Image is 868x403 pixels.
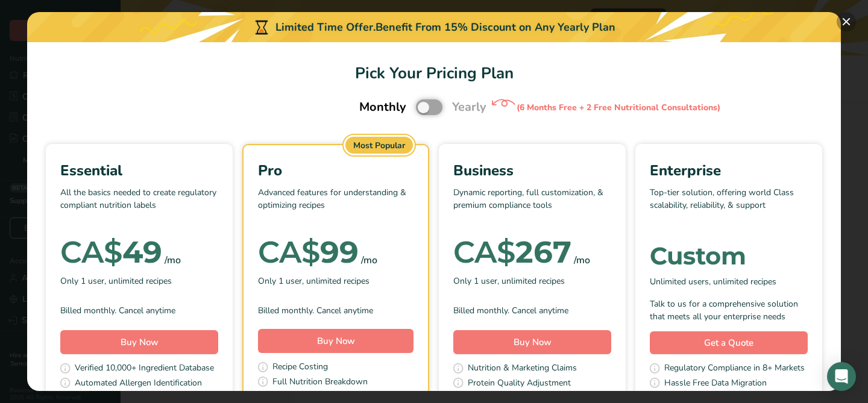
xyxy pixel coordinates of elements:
[468,376,571,392] span: Protein Quality Adjustment
[42,61,826,85] h1: Pick Your Pricing Plan
[60,304,218,317] div: Billed monthly. Cancel anytime
[345,137,413,154] div: Most Popular
[60,330,218,354] button: Buy Now
[650,160,808,181] div: Enterprise
[650,244,808,268] div: Custom
[258,275,370,287] span: Only 1 user, unlimited recipes
[453,304,611,317] div: Billed monthly. Cancel anytime
[664,361,805,376] span: Regulatory Compliance in 8+ Markets
[60,160,218,181] div: Essential
[258,186,414,222] p: Advanced features for understanding & optimizing recipes
[258,160,414,181] div: Pro
[60,240,162,264] div: 49
[317,335,355,347] span: Buy Now
[75,376,202,392] span: Automated Allergen Identification
[664,376,767,392] span: Hassle Free Data Migration
[361,253,377,267] div: /mo
[258,234,320,270] span: CA$
[165,253,181,267] div: /mo
[453,186,611,222] p: Dynamic reporting, full customization, & premium compliance tools
[258,329,414,353] button: Buy Now
[75,361,214,376] span: Verified 10,000+ Ingredient Database
[60,275,172,287] span: Only 1 user, unlimited recipes
[121,336,159,348] span: Buy Now
[27,12,841,42] div: Limited Time Offer.
[453,275,565,287] span: Only 1 user, unlimited recipes
[650,298,808,323] div: Talk to us for a comprehensive solution that meets all your enterprise needs
[514,336,552,348] span: Buy Now
[258,240,359,264] div: 99
[452,98,486,116] span: Yearly
[359,98,406,116] span: Monthly
[453,240,571,264] div: 267
[272,360,328,375] span: Recipe Costing
[468,361,577,376] span: Nutrition & Marketing Claims
[272,375,368,390] span: Full Nutrition Breakdown
[60,234,122,270] span: CA$
[650,186,808,222] p: Top-tier solution, offering world Class scalability, reliability, & support
[376,19,615,36] div: Benefit From 15% Discount on Any Yearly Plan
[60,186,218,222] p: All the basics needed to create regulatory compliant nutrition labels
[704,336,753,350] span: Get a Quote
[453,234,515,270] span: CA$
[650,275,776,288] span: Unlimited users, unlimited recipes
[258,304,414,317] div: Billed monthly. Cancel anytime
[453,330,611,354] button: Buy Now
[650,331,808,355] a: Get a Quote
[453,160,611,181] div: Business
[517,101,720,114] div: (6 Months Free + 2 Free Nutritional Consultations)
[827,362,856,391] div: Open Intercom Messenger
[574,253,590,267] div: /mo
